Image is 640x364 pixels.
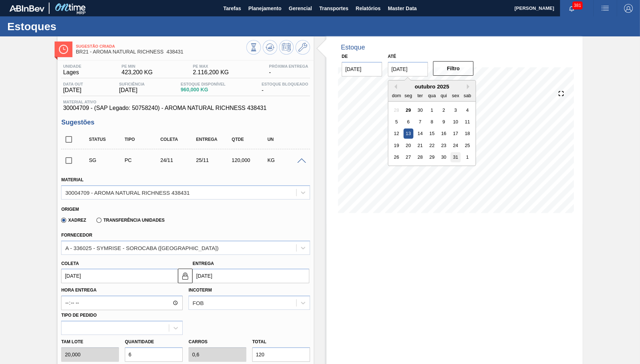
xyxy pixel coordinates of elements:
button: Programar Estoque [279,40,294,55]
label: Quantidade [125,339,154,344]
div: Choose terça-feira, 28 de outubro de 2025 [415,152,425,162]
label: Origem [61,207,79,212]
label: Hora Entrega [61,285,183,296]
img: userActions [601,4,609,13]
span: Data out [63,82,83,86]
div: Choose terça-feira, 14 de outubro de 2025 [415,128,425,138]
div: Choose sexta-feira, 10 de outubro de 2025 [450,117,460,127]
div: Choose quarta-feira, 1 de outubro de 2025 [427,105,437,115]
span: Suficiência [119,82,144,86]
span: 381 [572,1,583,9]
span: Estoque Bloqueado [262,82,308,86]
label: Coleta [61,261,79,266]
input: dd/mm/yyyy [192,269,309,283]
button: Previous Month [392,84,397,89]
button: Next Month [467,84,472,89]
span: BR21 - AROMA NATURAL RICHNESS 438431 [76,49,246,55]
div: month 2025-10 [390,104,473,163]
div: Choose sábado, 11 de outubro de 2025 [462,117,472,127]
span: Gerencial [289,4,312,13]
input: dd/mm/yyyy [61,269,178,283]
div: seg [403,90,413,100]
img: locked [181,272,190,280]
h1: Estoques [7,22,136,31]
span: Transportes [319,4,348,13]
div: outubro 2025 [388,83,476,90]
div: - [260,82,310,94]
button: locked [178,269,192,283]
span: Tarefas [223,4,241,13]
div: Tipo [123,137,163,142]
div: Pedido de Compra [123,157,163,163]
div: Choose quarta-feira, 22 de outubro de 2025 [427,141,437,150]
div: Choose segunda-feira, 29 de setembro de 2025 [403,105,413,115]
div: Choose domingo, 5 de outubro de 2025 [391,117,401,127]
div: Choose quarta-feira, 8 de outubro de 2025 [427,117,437,127]
div: sab [462,90,472,100]
button: Ir ao Master Data / Geral [295,40,310,55]
label: Tipo de pedido [61,313,96,318]
span: PE MIN [122,64,152,68]
div: Choose quarta-feira, 29 de outubro de 2025 [427,152,437,162]
div: Choose quarta-feira, 15 de outubro de 2025 [427,128,437,138]
button: Atualizar Gráfico [263,40,277,55]
label: Carros [188,339,207,344]
label: Transferência Unidades [96,218,164,223]
div: FOB [192,300,204,306]
span: Material ativo [63,100,308,104]
div: Choose sexta-feira, 24 de outubro de 2025 [450,141,460,150]
div: qui [439,90,449,100]
label: Xadrez [61,218,86,223]
div: Choose sexta-feira, 17 de outubro de 2025 [450,128,460,138]
div: Estoque [341,44,365,51]
div: qua [427,90,437,100]
div: Choose terça-feira, 21 de outubro de 2025 [415,141,425,150]
button: Notificações [560,3,583,13]
button: Visão Geral dos Estoques [246,40,261,55]
span: 2.116,200 KG [193,69,229,76]
input: dd/mm/yyyy [388,62,428,76]
span: PE MAX [193,64,229,68]
div: Choose sábado, 25 de outubro de 2025 [462,141,472,150]
div: ter [415,90,425,100]
img: TNhmsLtSVTkK8tSr43FrP2fwEKptu5GPRR3wAAAABJRU5ErkJggg== [9,5,44,12]
div: Qtde [230,137,270,142]
div: 25/11/2025 [194,157,234,163]
div: Choose sexta-feira, 31 de outubro de 2025 [450,152,460,162]
label: Total [252,339,266,344]
span: 960,000 KG [181,87,226,92]
label: Fornecedor [61,233,92,238]
h3: Sugestões [61,119,310,126]
div: Choose quinta-feira, 23 de outubro de 2025 [439,141,449,150]
div: Choose quinta-feira, 30 de outubro de 2025 [439,152,449,162]
div: Choose sábado, 4 de outubro de 2025 [462,105,472,115]
div: Not available domingo, 28 de setembro de 2025 [391,105,401,115]
label: Até [388,54,396,59]
div: sex [450,90,460,100]
div: Choose segunda-feira, 6 de outubro de 2025 [403,117,413,127]
div: Choose segunda-feira, 13 de outubro de 2025 [403,128,413,138]
div: Coleta [159,137,198,142]
span: 423,200 KG [122,69,152,76]
label: Incoterm [188,288,212,293]
label: De [342,54,348,59]
div: Choose quinta-feira, 2 de outubro de 2025 [439,105,449,115]
span: Planejamento [248,4,281,13]
span: Relatórios [355,4,380,13]
div: 120,000 [230,157,270,163]
span: Estoque Disponível [181,82,226,86]
div: Choose sexta-feira, 3 de outubro de 2025 [450,105,460,115]
span: [DATE] [63,87,83,94]
div: 24/11/2025 [159,157,198,163]
label: Tam lote [61,337,119,347]
label: Material [61,177,83,182]
div: Choose terça-feira, 30 de setembro de 2025 [415,105,425,115]
div: Choose segunda-feira, 27 de outubro de 2025 [403,152,413,162]
span: [DATE] [119,87,144,94]
input: dd/mm/yyyy [342,62,382,76]
div: Status [87,137,127,142]
span: Master Data [388,4,417,13]
div: dom [391,90,401,100]
span: Sugestão Criada [76,44,246,48]
div: Choose quinta-feira, 16 de outubro de 2025 [439,128,449,138]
